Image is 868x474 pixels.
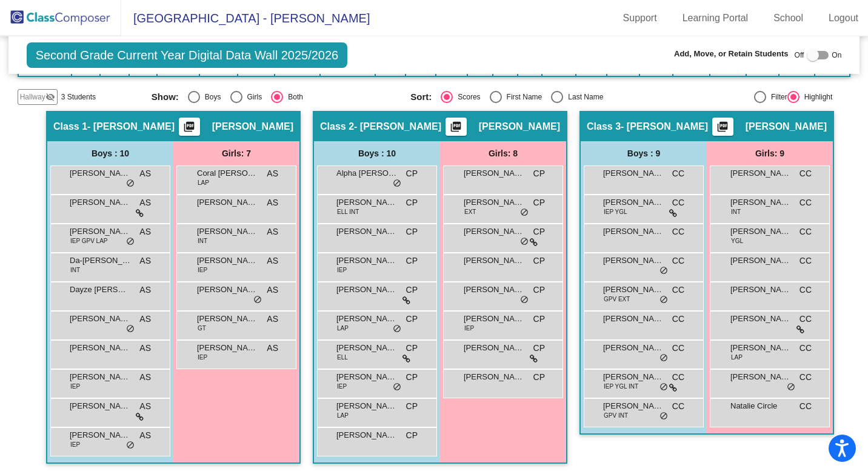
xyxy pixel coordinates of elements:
span: do_not_disturb_alt [787,382,795,392]
span: [PERSON_NAME] [730,225,791,238]
a: Logout [819,8,868,28]
span: do_not_disturb_alt [520,208,529,218]
span: CC [672,255,684,267]
span: [PERSON_NAME] [70,225,130,238]
span: [PERSON_NAME] [212,121,293,133]
span: Coral [PERSON_NAME] [197,167,258,179]
span: do_not_disturb_alt [659,266,668,276]
span: CC [800,255,812,267]
span: Show: [152,92,179,102]
span: [PERSON_NAME] [603,371,664,383]
div: Girls: 9 [707,141,833,165]
span: Natalie Circle [730,400,791,412]
button: Print Students Details [446,118,467,136]
span: Da-[PERSON_NAME] [70,255,130,267]
span: IEP [70,440,80,449]
span: do_not_disturb_alt [520,237,529,247]
div: Scores [453,92,480,102]
div: First Name [502,92,542,102]
mat-icon: visibility_off [45,92,55,102]
span: AS [139,371,151,384]
span: [PERSON_NAME] [730,255,791,267]
span: CC [800,371,812,384]
span: IEP YGL [604,207,627,216]
span: - [PERSON_NAME] [621,121,708,133]
span: CP [406,400,418,413]
span: CP [533,225,545,238]
span: CP [406,284,418,296]
span: AS [267,167,278,180]
span: CC [800,342,812,355]
span: GT [198,324,206,333]
div: Highlight [800,92,833,102]
span: [PERSON_NAME] [746,121,827,133]
div: Boys : 9 [581,141,707,165]
span: [PERSON_NAME] [PERSON_NAME] [603,196,664,209]
span: CP [406,255,418,267]
span: EXT [464,207,476,216]
span: do_not_disturb_alt [659,353,668,363]
span: [PERSON_NAME] [464,196,524,209]
span: On [832,50,841,61]
span: [PERSON_NAME] [70,342,130,354]
span: IEP GPV LAP [70,236,108,245]
span: AS [139,167,151,180]
mat-icon: picture_as_pdf [182,121,196,138]
span: CC [672,400,684,413]
span: Second Grade Current Year Digital Data Wall 2025/2026 [27,42,348,68]
a: School [764,8,813,28]
span: Class 1 [53,121,87,133]
span: INT [731,207,741,216]
span: [PERSON_NAME] [603,342,664,354]
span: CP [406,196,418,209]
span: [PERSON_NAME] [730,284,791,296]
div: Girls [242,92,262,102]
span: CC [672,167,684,180]
div: Girls: 8 [440,141,566,165]
span: [PERSON_NAME] [336,225,397,238]
span: IEP [337,265,347,275]
span: [PERSON_NAME] [336,255,397,267]
span: CP [406,342,418,355]
span: CC [800,313,812,325]
span: [PERSON_NAME] [603,255,664,267]
span: Off [795,50,804,61]
span: GPV INT [604,411,628,420]
span: AS [139,429,151,442]
span: CP [533,167,545,180]
span: [PERSON_NAME] [197,196,258,209]
span: [PERSON_NAME] [603,400,664,412]
div: Filter [766,92,787,102]
span: [PERSON_NAME] [464,167,524,179]
span: do_not_disturb_alt [393,179,401,189]
span: AS [139,284,151,296]
span: Sort: [410,92,432,102]
span: [PERSON_NAME] [336,196,397,209]
span: IEP [198,265,207,275]
span: LAP [337,411,349,420]
span: LAP [337,324,349,333]
span: AS [139,400,151,413]
span: [PERSON_NAME]'[PERSON_NAME] [70,313,130,325]
span: AS [139,196,151,209]
span: IEP [198,353,207,362]
span: do_not_disturb_alt [393,324,401,334]
span: Alpha [PERSON_NAME] [336,167,397,179]
span: [PERSON_NAME] [336,342,397,354]
div: Boys : 10 [47,141,173,165]
span: Class 3 [587,121,621,133]
span: CP [406,429,418,442]
span: CC [672,196,684,209]
span: CC [672,371,684,384]
span: AS [139,313,151,325]
span: AS [139,342,151,355]
span: [PERSON_NAME] [70,400,130,412]
span: CP [533,371,545,384]
span: [PERSON_NAME] [464,255,524,267]
span: Hallway [20,92,45,102]
span: [PERSON_NAME] [70,167,130,179]
button: Print Students Details [712,118,733,136]
mat-icon: picture_as_pdf [715,121,730,138]
span: [PERSON_NAME] [336,313,397,325]
span: do_not_disturb_alt [126,237,135,247]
